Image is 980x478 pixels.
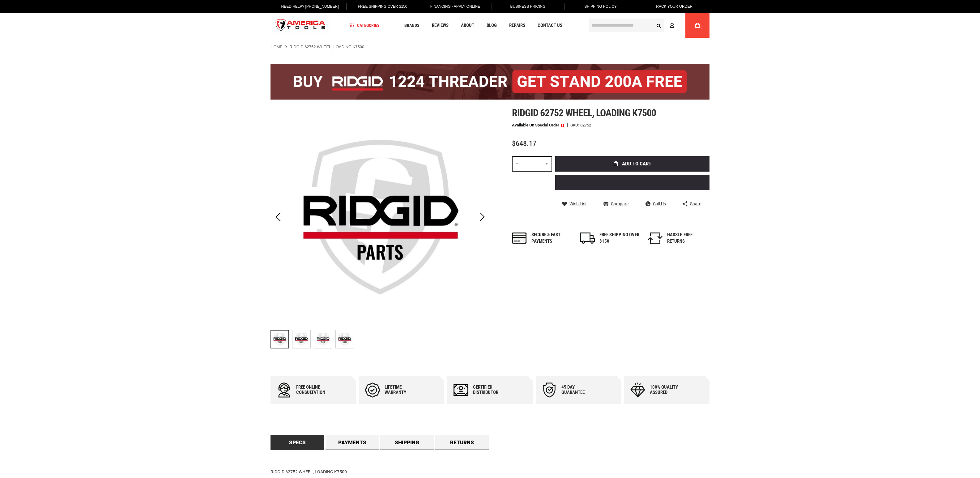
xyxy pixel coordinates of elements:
[555,156,709,172] button: Add to Cart
[580,233,595,244] img: shipping
[506,21,528,30] a: Repairs
[432,23,449,28] span: Reviews
[461,23,474,28] span: About
[584,4,617,9] span: Shipping Policy
[347,21,382,30] a: Categories
[512,233,527,244] img: payments
[561,385,599,395] div: 45 day Guarantee
[292,327,314,352] div: RIDGID 62752 WHEEL, LOADING K7500
[271,107,286,327] div: Previous
[512,107,656,119] span: Ridgid 62752 wheel, loading k7500
[487,23,497,28] span: Blog
[484,21,500,30] a: Blog
[292,330,310,348] img: RIDGID 62752 WHEEL, LOADING K7500
[336,330,354,348] img: RIDGID 62752 WHEEL, LOADING K7500
[512,139,536,148] span: $648.17
[603,201,628,207] a: Compare
[404,23,420,28] span: Brands
[314,327,335,352] div: RIDGID 62752 WHEEL, LOADING K7500
[653,19,664,31] button: Search
[271,44,283,50] a: Home
[569,202,587,206] span: Wish List
[690,202,701,206] span: Share
[599,232,640,245] div: FREE SHIPPING OVER $150
[475,107,490,327] div: Next
[271,327,292,352] div: RIDGID 62752 WHEEL, LOADING K7500
[380,435,434,450] a: Shipping
[667,232,707,245] div: HASSLE-FREE RETURNS
[458,21,477,30] a: About
[335,327,354,352] div: RIDGID 62752 WHEEL, LOADING K7500
[562,201,587,207] a: Wish List
[385,385,422,395] div: Lifetime warranty
[473,385,510,395] div: Certified Distributor
[646,201,666,207] a: Call Us
[271,64,709,100] img: BOGO: Buy the RIDGID® 1224 Threader (26092), get the 92467 200A Stand FREE!
[701,26,702,30] span: 0
[296,385,333,395] div: Free online consultation
[350,23,380,28] span: Categories
[653,202,666,206] span: Call Us
[531,232,572,245] div: Secure & fast payments
[314,330,332,348] img: RIDGID 62752 WHEEL, LOADING K7500
[271,107,490,327] img: RIDGID 62752 WHEEL, LOADING K7500
[289,45,364,49] strong: RIDGID 62752 WHEEL, LOADING K7500
[648,233,663,244] img: returns
[509,23,525,28] span: Repairs
[650,385,687,395] div: 100% quality assured
[435,435,489,450] a: Returns
[611,202,628,206] span: Compare
[402,21,422,30] a: Brands
[535,21,565,30] a: Contact Us
[271,14,330,37] a: store logo
[570,123,580,127] strong: SKU
[326,435,379,450] a: Payments
[271,435,324,450] a: Specs
[512,123,564,127] p: Available on Special Order
[271,14,330,37] img: America Tools
[538,23,562,28] span: Contact Us
[622,161,651,166] span: Add to Cart
[580,123,591,127] div: 62752
[692,13,703,38] a: 0
[429,21,451,30] a: Reviews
